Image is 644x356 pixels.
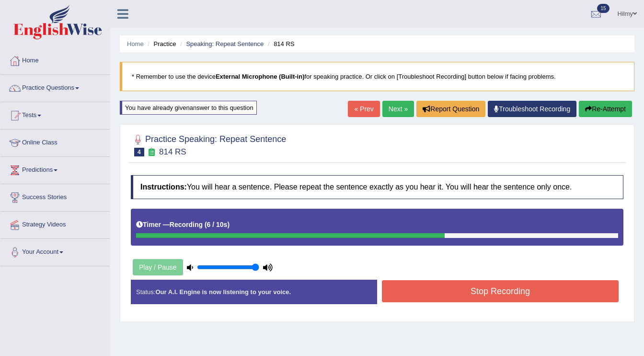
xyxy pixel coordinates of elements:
[382,101,414,117] a: Next »
[127,40,144,47] a: Home
[265,39,295,48] li: 814 RS
[205,221,207,228] b: (
[186,40,264,47] a: Speaking: Repeat Sentence
[131,132,286,156] h2: Practice Speaking: Repeat Sentence
[0,157,110,181] a: Predictions
[0,102,110,126] a: Tests
[147,148,157,157] small: Exam occurring question
[0,184,110,208] a: Success Stories
[136,221,230,228] h5: Timer —
[120,101,257,115] div: You have already given answer to this question
[140,183,187,191] b: Instructions:
[131,280,377,304] div: Status:
[0,212,110,236] a: Strategy Videos
[488,101,576,117] a: Troubleshoot Recording
[597,4,609,13] span: 15
[216,73,305,80] b: External Microphone (Built-in)
[348,101,379,117] a: « Prev
[155,288,291,296] strong: Our A.I. Engine is now listening to your voice.
[134,148,144,156] span: 4
[0,239,110,263] a: Your Account
[0,47,110,71] a: Home
[416,101,485,117] button: Report Question
[170,221,203,228] b: Recording
[382,280,619,302] button: Stop Recording
[120,62,634,91] blockquote: * Remember to use the device for speaking practice. Or click on [Troubleshoot Recording] button b...
[0,130,110,154] a: Online Class
[227,221,230,228] b: )
[207,221,228,228] b: 6 / 10s
[0,75,110,99] a: Practice Questions
[131,175,623,199] h4: You will hear a sentence. Please repeat the sentence exactly as you hear it. You will hear the se...
[159,147,186,156] small: 814 RS
[145,39,176,48] li: Practice
[579,101,632,117] button: Re-Attempt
